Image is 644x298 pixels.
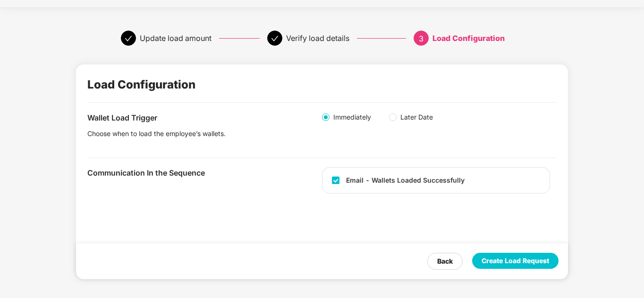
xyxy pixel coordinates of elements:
[437,256,453,266] div: Back
[87,112,322,124] div: Wallet Load Trigger
[330,112,375,122] span: Immediately
[140,31,212,46] div: Update load amount
[87,167,322,179] div: Communication In the Sequence
[397,112,437,122] span: Later Date
[87,129,296,139] div: Choose when to load the employee’s wallets.
[286,31,349,46] div: Verify load details
[419,34,424,43] span: 3
[346,175,465,185] div: Email - Wallets Loaded Successfully
[87,76,195,94] div: Load Configuration
[271,35,279,42] span: check
[125,35,132,42] span: check
[432,31,505,46] div: Load Configuration
[482,256,549,266] div: Create Load Request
